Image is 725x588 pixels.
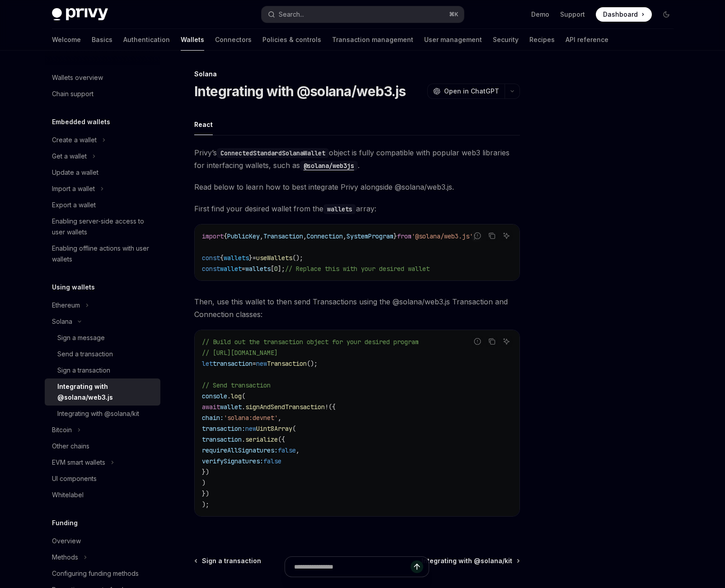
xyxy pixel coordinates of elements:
[412,232,473,240] span: '@solana/web3.js'
[202,479,206,487] span: )
[278,414,281,422] span: ,
[245,265,271,273] span: wallets
[52,518,78,528] h5: Funding
[202,425,245,433] span: transaction:
[262,29,321,51] a: Policies & controls
[52,167,98,178] div: Update a wallet
[220,403,242,411] span: wallet
[296,446,299,454] span: ,
[45,213,160,240] a: Enabling server-side access to user wallets
[52,89,94,99] div: Chain support
[202,392,227,400] span: console
[181,29,204,51] a: Wallets
[194,295,520,321] span: Then, use this wallet to then send Transactions using the @solana/web3.js Transaction and Connect...
[45,565,160,582] a: Configuring funding methods
[267,359,307,368] span: Transaction
[278,435,285,443] span: ({
[217,148,329,158] code: ConnectedStandardSolanaWallet
[45,487,160,503] a: Whitelabel
[92,29,112,51] a: Basics
[300,161,358,170] a: @solana/web3js
[242,265,245,273] span: =
[52,473,97,484] div: UI components
[52,300,80,311] div: Ethereum
[45,330,160,346] a: Sign a message
[603,10,638,19] span: Dashboard
[202,457,263,465] span: verifySignatures:
[52,216,155,238] div: Enabling server-side access to user wallets
[263,457,281,465] span: false
[45,549,160,565] button: Toggle Methods section
[493,29,519,51] a: Security
[202,359,213,368] span: let
[500,230,512,242] button: Ask AI
[57,365,110,376] div: Sign a transaction
[213,359,253,368] span: transaction
[300,161,358,171] code: @solana/web3js
[328,403,336,411] span: ({
[52,316,72,327] div: Solana
[224,254,249,262] span: wallets
[45,422,160,438] button: Toggle Bitcoin section
[45,86,160,102] a: Chain support
[45,313,160,330] button: Toggle Solana section
[202,381,271,389] span: // Send transaction
[231,392,242,400] span: log
[256,254,292,262] span: useWallets
[242,403,245,411] span: .
[123,29,170,51] a: Authentication
[242,392,245,400] span: (
[292,425,296,433] span: (
[307,359,318,368] span: ();
[202,254,220,262] span: const
[52,282,95,293] h5: Using wallets
[52,441,89,452] div: Other chains
[194,146,520,172] span: Privy’s object is fully compatible with popular web3 libraries for interfacing wallets, such as .
[224,232,227,240] span: {
[343,232,346,240] span: ,
[202,349,278,357] span: // [URL][DOMAIN_NAME]
[45,362,160,378] a: Sign a transaction
[202,435,242,443] span: transaction
[52,536,81,546] div: Overview
[194,114,213,135] div: React
[194,83,406,99] h1: Integrating with @solana/web3.js
[397,232,412,240] span: from
[245,425,256,433] span: new
[202,265,220,273] span: const
[411,560,423,573] button: Send message
[45,533,160,549] a: Overview
[45,471,160,487] a: UI components
[500,336,512,347] button: Ask AI
[202,403,220,411] span: await
[256,425,292,433] span: Uint8Array
[260,232,263,240] span: ,
[45,164,160,181] a: Update a wallet
[45,132,160,148] button: Toggle Create a wallet section
[52,200,96,210] div: Export a wallet
[332,29,413,51] a: Transaction management
[227,392,231,400] span: .
[202,232,224,240] span: import
[202,490,209,498] span: })
[52,243,155,265] div: Enabling offline actions with user wallets
[52,183,95,194] div: Import a wallet
[45,378,160,406] a: Integrating with @solana/web3.js
[256,359,267,368] span: new
[262,6,464,23] button: Open search
[194,70,520,79] div: Solana
[220,254,224,262] span: {
[249,254,253,262] span: }
[278,265,285,273] span: ];
[52,135,97,145] div: Create a wallet
[194,202,520,215] span: First find your desired wallet from the array:
[245,435,278,443] span: serialize
[202,414,224,422] span: chain:
[52,552,78,563] div: Methods
[393,232,397,240] span: }
[274,265,278,273] span: 0
[202,468,209,476] span: })
[52,29,81,51] a: Welcome
[596,7,652,22] a: Dashboard
[45,438,160,454] a: Other chains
